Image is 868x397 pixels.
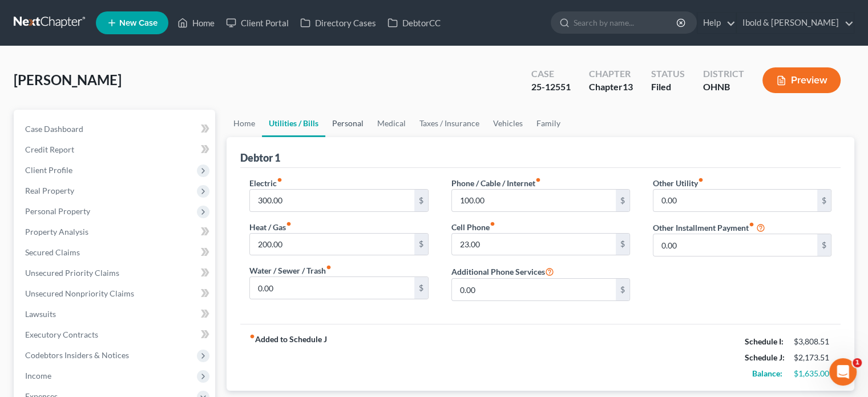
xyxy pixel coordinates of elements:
span: Income [25,371,51,380]
i: fiber_manual_record [277,177,282,183]
div: Case [531,67,571,81]
strong: Schedule I: [745,336,784,346]
label: Phone / Cable / Internet [451,177,541,189]
label: Additional Phone Services [451,264,554,278]
div: 25-12551 [531,81,571,94]
a: Secured Claims [16,242,215,263]
a: Client Portal [220,13,294,33]
div: Filed [651,81,685,94]
div: District [703,67,744,81]
a: Help [697,13,736,33]
input: -- [250,234,414,255]
div: OHNB [703,81,744,94]
a: Home [227,110,262,137]
div: $ [414,234,428,255]
i: fiber_manual_record [490,221,495,227]
i: fiber_manual_record [535,177,541,183]
div: $ [414,277,428,299]
a: Directory Cases [294,13,382,33]
div: $2,173.51 [794,352,831,363]
span: Secured Claims [25,247,80,257]
iframe: Intercom live chat [829,358,857,386]
i: fiber_manual_record [326,264,332,270]
label: Other Utility [653,177,704,189]
div: Status [651,67,685,81]
div: $1,635.00 [794,368,831,379]
span: Lawsuits [25,309,56,319]
div: $ [414,190,428,211]
a: DebtorCC [382,13,446,33]
div: Chapter [589,67,633,81]
div: Chapter [589,81,633,94]
i: fiber_manual_record [249,334,255,339]
a: Vehicles [486,110,530,137]
i: fiber_manual_record [698,177,704,183]
button: Preview [762,67,841,93]
a: Unsecured Nonpriority Claims [16,283,215,304]
div: $ [616,234,629,255]
strong: Balance: [752,368,782,378]
input: -- [452,234,616,255]
div: $ [616,279,629,300]
a: Utilities / Bills [262,110,325,137]
input: -- [452,190,616,211]
label: Other Installment Payment [653,222,754,234]
span: Executory Contracts [25,330,98,339]
a: Executory Contracts [16,324,215,345]
span: Unsecured Priority Claims [25,268,119,278]
input: -- [250,277,414,299]
span: New Case [119,19,158,27]
a: Family [530,110,567,137]
span: 1 [853,358,862,367]
div: $3,808.51 [794,336,831,347]
div: $ [616,190,629,211]
span: Credit Report [25,145,74,154]
a: Home [172,13,220,33]
i: fiber_manual_record [749,222,754,227]
input: Search by name... [574,12,678,33]
input: -- [653,190,817,211]
label: Electric [249,177,282,189]
label: Heat / Gas [249,221,292,233]
span: Case Dashboard [25,124,83,134]
input: -- [250,190,414,211]
div: Debtor 1 [240,151,280,165]
span: [PERSON_NAME] [14,71,122,88]
span: Unsecured Nonpriority Claims [25,288,134,298]
a: Unsecured Priority Claims [16,263,215,283]
a: Medical [370,110,413,137]
span: Property Analysis [25,227,88,236]
strong: Schedule J: [745,352,785,362]
input: -- [452,279,616,300]
input: -- [653,234,817,256]
a: Taxes / Insurance [413,110,486,137]
a: Property Analysis [16,222,215,242]
i: fiber_manual_record [286,221,292,227]
span: 13 [623,81,633,92]
strong: Added to Schedule J [249,334,327,382]
span: Client Profile [25,165,72,175]
div: $ [817,234,831,256]
label: Water / Sewer / Trash [249,264,332,276]
a: Credit Report [16,139,215,160]
span: Codebtors Insiders & Notices [25,350,129,360]
a: Lawsuits [16,304,215,324]
span: Real Property [25,186,74,195]
span: Personal Property [25,206,90,216]
a: Personal [325,110,370,137]
div: $ [817,190,831,211]
a: Case Dashboard [16,119,215,139]
label: Cell Phone [451,221,495,233]
a: Ibold & [PERSON_NAME] [737,13,854,33]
